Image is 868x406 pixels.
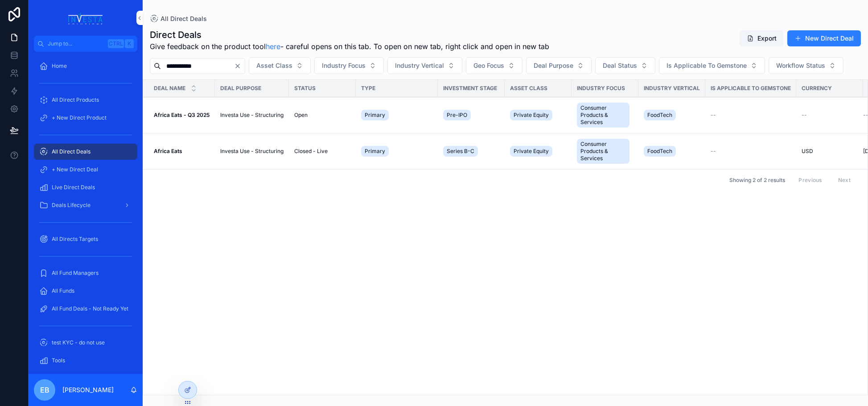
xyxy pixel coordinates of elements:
button: Select Button [249,57,311,74]
span: Primary [365,112,385,119]
span: Industry Focus [577,85,625,92]
button: Select Button [466,57,522,74]
p: [PERSON_NAME] [62,385,114,394]
span: Asset Class [256,61,292,70]
span: All Direct Products [52,96,99,104]
button: Select Button [769,57,843,74]
span: Consumer Products & Services [580,141,626,162]
button: Select Button [595,57,655,74]
a: All Fund Deals - Not Ready Yet [34,301,137,317]
a: Open [294,112,350,119]
button: Clear [234,62,245,70]
a: All Direct Products [34,92,137,108]
span: All Fund Managers [52,269,99,277]
a: + New Direct Product [34,110,137,126]
span: All Fund Deals - Not Ready Yet [52,305,128,312]
a: -- [711,112,791,119]
span: Ctrl [108,39,124,48]
a: Live Direct Deals [34,179,137,195]
a: Primary [361,108,432,122]
strong: Africa Eats [154,148,182,154]
span: Home [52,62,67,70]
span: Industry Focus [322,61,366,70]
span: Deal Name [154,85,185,92]
span: K [126,40,133,47]
a: All Funds [34,283,137,299]
span: Currency [802,85,832,92]
a: Investa Use - Structuring [220,148,284,155]
span: -- [802,112,807,119]
span: Status [294,85,316,92]
span: Deal Status [603,61,637,70]
span: USD [802,148,813,155]
span: All Directs Targets [52,236,98,243]
a: Investa Use - Structuring [220,112,284,119]
button: Select Button [659,57,765,74]
button: Jump to...CtrlK [34,36,137,52]
a: Consumer Products & Services [577,101,633,129]
span: + New Direct Product [52,114,107,121]
a: Pre-IPO [443,108,499,122]
span: Closed - Live [294,148,328,155]
a: Deals Lifecycle [34,197,137,213]
a: test KYC - do not use [34,335,137,351]
span: Deal Purpose [220,85,261,92]
a: Series B-C [443,144,499,158]
button: New Direct Deal [787,30,861,46]
a: Africa Eats - Q3 2025 [154,112,210,119]
button: Select Button [526,57,592,74]
a: All Direct Deals [34,144,137,160]
a: here [266,42,280,51]
span: -- [711,112,716,119]
h1: Direct Deals [150,29,549,41]
span: Consumer Products & Services [580,104,626,126]
a: Consumer Products & Services [577,137,633,166]
span: Is Applicable To Gemstone [711,85,791,92]
a: -- [802,112,858,119]
span: Type [361,85,375,92]
span: test KYC - do not use [52,339,105,346]
a: Private Equity [510,144,566,158]
span: Primary [365,148,385,155]
a: Home [34,58,137,74]
span: + New Direct Deal [52,166,98,173]
span: Industry Vertical [395,61,444,70]
span: FoodTech [647,148,672,155]
button: Select Button [387,57,462,74]
span: All Direct Deals [52,148,91,155]
span: All Funds [52,287,74,294]
span: Showing 2 of 2 results [729,177,785,184]
a: FoodTech [644,108,700,122]
span: Private Equity [514,112,549,119]
span: Tools [52,357,65,364]
span: -- [711,148,716,155]
a: USD [802,148,858,155]
span: Geo Focus [473,61,504,70]
a: Africa Eats [154,148,210,155]
span: Series B-C [447,148,474,155]
img: App logo [66,11,105,25]
span: Workflow Status [776,61,825,70]
a: Primary [361,144,432,158]
span: Live Direct Deals [52,184,95,191]
span: FoodTech [647,112,672,119]
span: Is Applicable To Gemstone [666,61,747,70]
span: Industry Vertical [644,85,700,92]
button: Export [740,30,784,46]
a: Closed - Live [294,148,350,155]
a: + New Direct Deal [34,162,137,178]
span: All Direct Deals [160,14,207,23]
a: All Direct Deals [150,14,207,23]
span: Pre-IPO [447,112,467,119]
span: Open [294,112,308,119]
span: Private Equity [514,148,549,155]
span: Asset Class [510,85,547,92]
a: Private Equity [510,108,566,122]
span: Investment Stage [443,85,497,92]
span: Deal Purpose [534,61,573,70]
div: scrollable content [29,52,143,374]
